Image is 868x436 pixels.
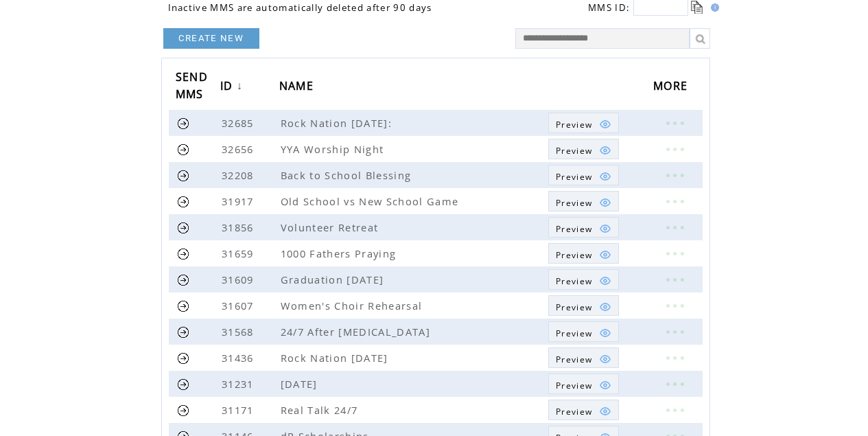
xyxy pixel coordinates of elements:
a: Preview [548,139,619,159]
span: MMS ID: [588,1,630,14]
span: Show MMS preview [556,301,592,313]
span: 1000 Fathers Praying [281,246,400,260]
img: eye.png [599,222,611,235]
span: 31659 [222,246,257,260]
span: Show MMS preview [556,145,592,157]
span: Old School vs New School Game [281,194,462,208]
img: eye.png [599,301,611,313]
span: Rock Nation [DATE]: [281,116,395,130]
span: 31856 [222,220,257,234]
span: 31609 [222,273,257,286]
span: Real Talk 24/7 [281,403,362,417]
span: Rock Nation [DATE] [281,351,392,365]
a: CREATE NEW [163,28,259,49]
span: Show MMS preview [556,249,592,261]
span: SEND MMS [176,66,208,108]
span: Show MMS preview [556,328,592,339]
img: eye.png [599,405,611,417]
span: 24/7 After [MEDICAL_DATA] [281,325,434,339]
span: Women's Choir Rehearsal [281,299,426,312]
a: Preview [548,269,619,290]
span: Show MMS preview [556,380,592,391]
img: eye.png [599,118,611,130]
span: NAME [279,75,317,100]
span: 31171 [222,403,257,417]
span: Back to School Blessing [281,168,415,182]
span: 31231 [222,377,257,391]
a: Preview [548,400,619,420]
a: Preview [548,165,619,185]
a: Preview [548,374,619,394]
img: eye.png [599,275,611,287]
img: eye.png [599,379,611,391]
a: ID↓ [220,74,246,100]
span: Graduation [DATE] [281,273,388,286]
a: Preview [548,113,619,133]
span: 32656 [222,142,257,156]
a: Preview [548,191,619,211]
span: Show MMS preview [556,275,592,287]
span: Show MMS preview [556,171,592,183]
span: Show MMS preview [556,354,592,365]
img: eye.png [599,249,611,261]
a: Preview [548,321,619,342]
img: help.gif [707,3,719,12]
a: Preview [548,217,619,238]
img: eye.png [599,327,611,339]
a: NAME [279,74,320,100]
span: Show MMS preview [556,119,592,130]
img: eye.png [599,353,611,365]
span: 31436 [222,351,257,365]
img: eye.png [599,170,611,183]
img: eye.png [599,196,611,209]
span: Inactive MMS are automatically deleted after 90 days [168,1,432,14]
span: Show MMS preview [556,223,592,235]
a: Preview [548,347,619,368]
span: 31917 [222,194,257,208]
span: Volunteer Retreat [281,220,382,234]
span: 32208 [222,168,257,182]
span: MORE [653,75,691,100]
span: YYA Worship Night [281,142,388,156]
span: Show MMS preview [556,197,592,209]
span: 31607 [222,299,257,312]
img: eye.png [599,144,611,157]
span: ID [220,75,237,100]
span: Show MMS preview [556,406,592,417]
a: Preview [548,295,619,316]
a: Preview [548,243,619,264]
span: 32685 [222,116,257,130]
span: 31568 [222,325,257,339]
span: [DATE] [281,377,321,391]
